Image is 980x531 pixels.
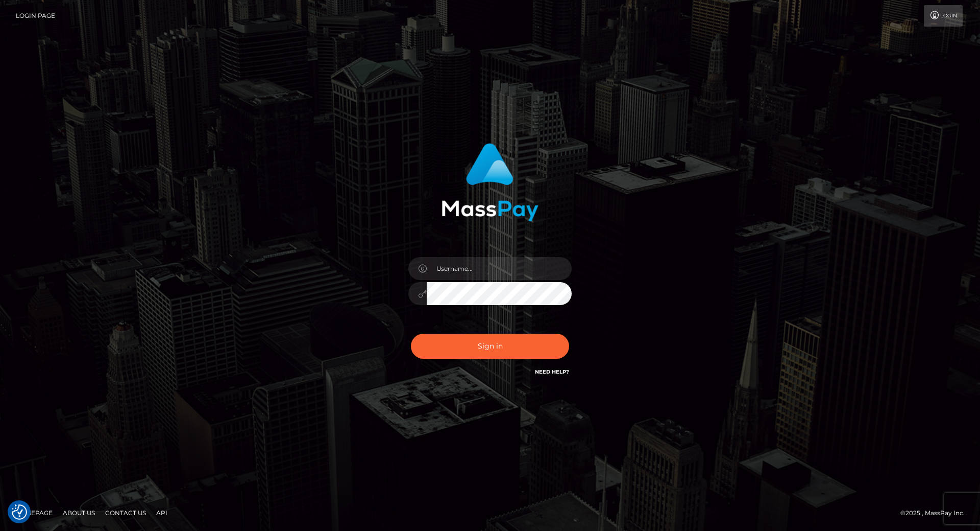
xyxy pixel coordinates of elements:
[535,368,569,375] a: Need Help?
[442,143,538,221] img: MassPay Login
[411,334,569,359] button: Sign in
[900,507,972,519] div: © 2025 , MassPay Inc.
[152,505,171,521] a: API
[924,5,963,27] a: Login
[11,505,57,521] a: Homepage
[16,5,55,27] a: Login Page
[101,505,150,521] a: Contact Us
[59,505,99,521] a: About Us
[427,257,572,280] input: Username...
[12,504,27,520] img: Revisit consent button
[12,504,27,520] button: Consent Preferences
